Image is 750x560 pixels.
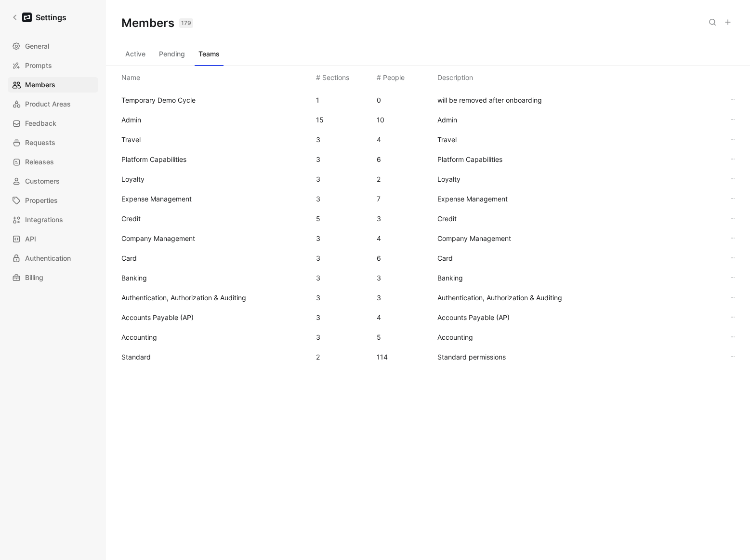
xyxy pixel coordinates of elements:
[316,351,320,363] div: 2
[437,173,717,185] span: Loyalty
[25,156,54,168] span: Releases
[437,312,717,323] span: Accounts Payable (AP)
[121,293,246,302] span: Authentication, Authorization & Auditing
[377,233,381,244] div: 4
[437,213,717,225] span: Credit
[437,272,717,284] span: Banking
[316,332,320,343] div: 3
[377,351,388,363] div: 114
[8,135,98,150] a: Requests
[114,288,742,307] div: Authentication, Authorization & Auditing33Authentication, Authorization & Auditing
[195,46,224,62] button: Teams
[121,175,145,183] span: Loyalty
[316,134,320,146] div: 3
[8,193,98,208] a: Properties
[25,214,63,226] span: Integrations
[155,46,189,62] button: Pending
[377,94,381,106] div: 0
[8,39,98,54] a: General
[377,72,405,83] div: # People
[316,114,324,126] div: 15
[437,154,717,165] span: Platform Capabilities
[114,228,742,248] div: Company Management34Company Management
[25,195,58,206] span: Properties
[121,274,147,282] span: Banking
[437,332,717,343] span: Accounting
[8,8,70,27] a: Settings
[8,251,98,266] a: Authentication
[121,116,141,124] span: Admin
[8,231,98,247] a: API
[121,155,186,163] span: Platform Capabilities
[437,193,717,205] span: Expense Management
[377,312,381,323] div: 4
[377,193,381,205] div: 7
[121,313,194,321] span: Accounts Payable (AP)
[25,272,43,283] span: Billing
[114,110,742,130] div: Admin1510Admin
[437,134,717,146] span: Travel
[437,114,717,126] span: Admin
[437,72,473,83] div: Description
[121,234,195,242] span: Company Management
[316,233,320,244] div: 3
[121,353,151,361] span: Standard
[25,98,71,110] span: Product Areas
[25,253,71,264] span: Authentication
[377,272,381,284] div: 3
[25,233,36,245] span: API
[121,15,193,31] h1: Members
[316,154,320,165] div: 3
[377,253,381,264] div: 6
[316,72,349,83] div: # Sections
[316,312,320,323] div: 3
[114,268,742,288] div: Banking33Banking
[114,307,742,327] div: Accounts Payable (AP)34Accounts Payable (AP)
[8,270,98,285] a: Billing
[25,60,52,71] span: Prompts
[25,118,56,129] span: Feedback
[121,135,141,144] span: Travel
[25,40,49,52] span: General
[25,175,60,187] span: Customers
[121,254,137,262] span: Card
[114,149,742,169] div: Platform Capabilities36Platform Capabilities
[377,292,381,304] div: 3
[8,77,98,93] a: Members
[8,58,98,73] a: Prompts
[316,253,320,264] div: 3
[121,195,192,203] span: Expense Management
[114,209,742,228] div: Credit53Credit
[121,214,141,223] span: Credit
[437,94,717,106] span: will be removed after onboarding
[25,137,55,148] span: Requests
[377,114,384,126] div: 10
[8,173,98,189] a: Customers
[437,253,717,264] span: Card
[8,116,98,131] a: Feedback
[316,213,320,225] div: 5
[377,332,381,343] div: 5
[316,272,320,284] div: 3
[8,154,98,170] a: Releases
[36,12,66,23] h1: Settings
[437,233,717,244] span: Company Management
[114,189,742,209] div: Expense Management37Expense Management
[121,333,157,341] span: Accounting
[114,90,742,110] div: Temporary Demo Cycle10will be removed after onboarding
[8,96,98,112] a: Product Areas
[114,248,742,268] div: Card36Card
[316,292,320,304] div: 3
[179,18,193,28] div: 179
[316,193,320,205] div: 3
[121,46,149,62] button: Active
[437,351,717,363] span: Standard permissions
[25,79,55,91] span: Members
[121,96,196,104] span: Temporary Demo Cycle
[437,292,717,304] span: Authentication, Authorization & Auditing
[114,169,742,189] div: Loyalty32Loyalty
[114,347,742,367] div: Standard2114Standard permissions
[377,173,381,185] div: 2
[316,94,319,106] div: 1
[121,72,140,83] div: Name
